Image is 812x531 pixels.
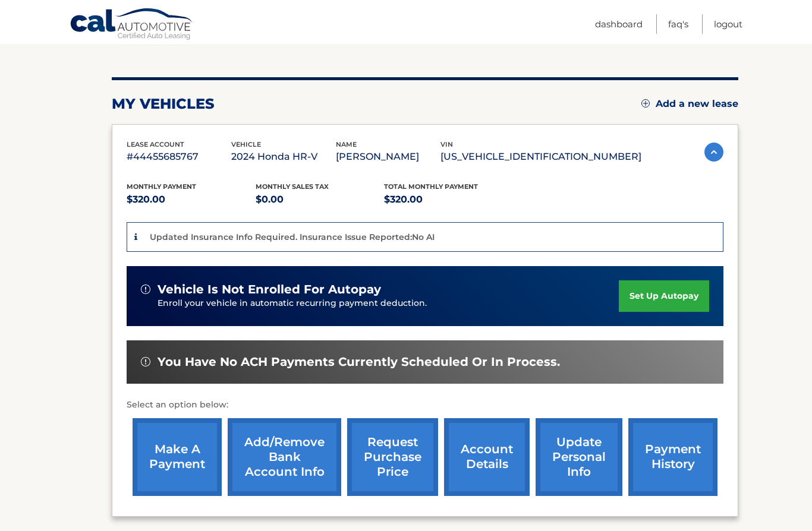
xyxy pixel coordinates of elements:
img: alert-white.svg [141,357,150,366]
a: make a payment [133,418,222,496]
img: alert-white.svg [141,285,150,294]
img: accordion-active.svg [704,143,723,162]
span: vehicle [231,140,261,148]
a: update personal info [536,418,622,496]
p: $0.00 [256,191,385,208]
a: set up autopay [619,280,709,312]
span: name [336,140,357,148]
a: account details [444,418,530,496]
span: You have no ACH payments currently scheduled or in process. [158,355,560,369]
a: request purchase price [347,418,438,496]
img: add.svg [641,99,650,108]
p: 2024 Honda HR-V [231,148,336,165]
span: lease account [127,140,184,148]
p: Select an option below: [127,398,723,412]
span: Monthly Payment [127,182,196,191]
a: Logout [714,14,742,34]
a: Dashboard [595,14,643,34]
a: Cal Automotive [70,8,194,42]
a: payment history [628,418,717,496]
p: [US_VEHICLE_IDENTIFICATION_NUMBER] [440,148,641,165]
span: vin [440,140,453,148]
p: Updated Insurance Info Required. Insurance Issue Reported:No AI [150,232,435,242]
p: $320.00 [127,191,256,208]
h2: my vehicles [112,95,215,113]
span: Total Monthly Payment [384,182,478,191]
span: Monthly sales Tax [256,182,329,191]
p: Enroll your vehicle in automatic recurring payment deduction. [158,297,619,310]
a: Add/Remove bank account info [228,418,341,496]
p: [PERSON_NAME] [336,148,440,165]
p: #44455685767 [127,148,231,165]
a: FAQ's [668,14,688,34]
p: $320.00 [384,191,513,208]
span: vehicle is not enrolled for autopay [158,282,381,297]
a: Add a new lease [641,98,738,110]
